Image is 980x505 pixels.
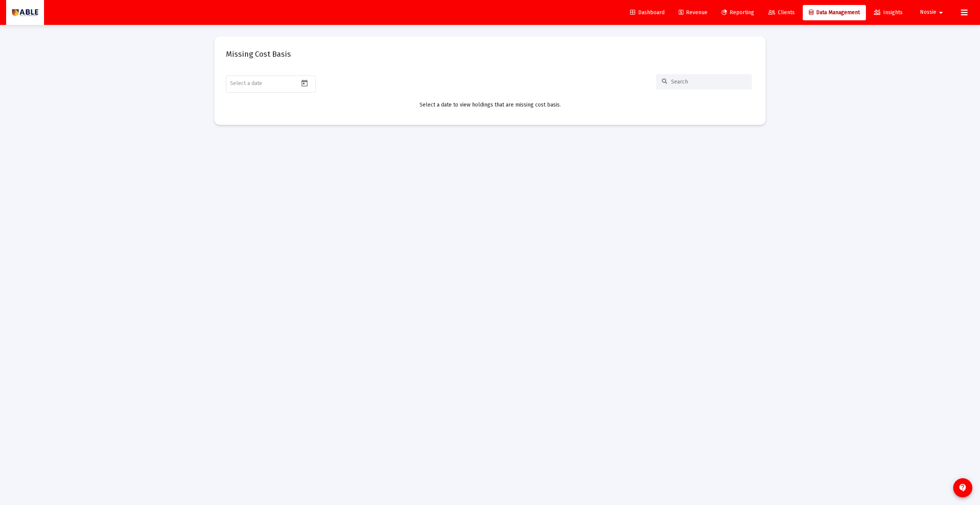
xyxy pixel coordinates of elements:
input: Search [671,79,746,85]
a: Dashboard [624,5,671,20]
span: Clients [768,9,795,16]
a: Data Management [803,5,866,20]
input: Select a date [230,80,299,87]
p: Select a date to view holdings that are missing cost basis. [226,101,754,109]
span: Insights [874,9,903,16]
span: Data Management [809,9,860,16]
img: Dashboard [12,5,38,20]
mat-icon: contact_support [958,483,967,492]
button: Open calendar [299,77,310,89]
span: Revenue [679,9,707,16]
a: Clients [762,5,801,20]
a: Insights [868,5,909,20]
span: Dashboard [630,9,665,16]
a: Revenue [673,5,714,20]
span: Nossie [920,9,936,16]
a: Reporting [715,5,760,20]
span: Reporting [722,9,754,16]
mat-icon: arrow_drop_down [936,5,946,20]
button: Nossie [911,5,955,20]
h2: Missing Cost Basis [226,48,291,60]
